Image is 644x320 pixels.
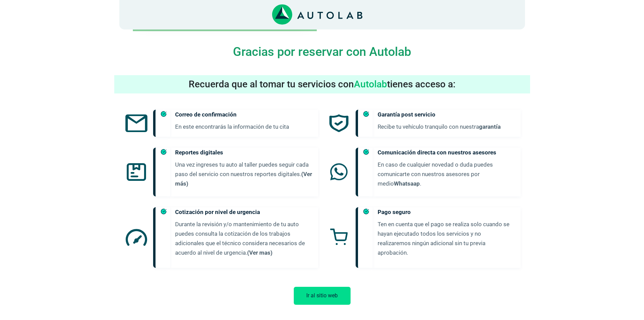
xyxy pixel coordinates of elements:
h5: Cotización por nivel de urgencia [175,207,313,217]
p: Durante la revisión y/o mantenimiento de tu auto puedes consulta la cotización de los trabajos ad... [175,219,313,257]
a: Ir al sitio web [294,292,351,299]
h4: Gracias por reservar con Autolab [119,45,525,59]
h3: Recuerda que al tomar tu servicios con tienes acceso a: [114,79,530,90]
a: Whatsaap [394,180,420,187]
a: Link al sitio de autolab [272,11,362,18]
button: Ir al sitio web [294,287,351,305]
a: (Ver mas) [247,249,272,256]
a: garantía [479,123,501,130]
h5: Comunicación directa con nuestros asesores [378,148,515,157]
p: Una vez ingreses tu auto al taller puedes seguir cada paso del servicio con nuestros reportes dig... [175,160,313,188]
h5: Reportes digitales [175,148,313,157]
h5: Garantía post servicio [378,110,515,119]
a: (Ver más) [175,171,312,187]
p: En caso de cualquier novedad o duda puedes comunicarte con nuestros asesores por medio . [378,160,515,188]
h5: Pago seguro [378,207,515,217]
p: Recibe tu vehículo tranquilo con nuestra [378,122,515,131]
p: En este encontrarás la información de tu cita [175,122,313,131]
h5: Correo de confirmación [175,110,313,119]
span: Autolab [354,79,387,90]
p: Ten en cuenta que el pago se realiza solo cuando se hayan ejecutado todos los servicios y no real... [378,219,515,257]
